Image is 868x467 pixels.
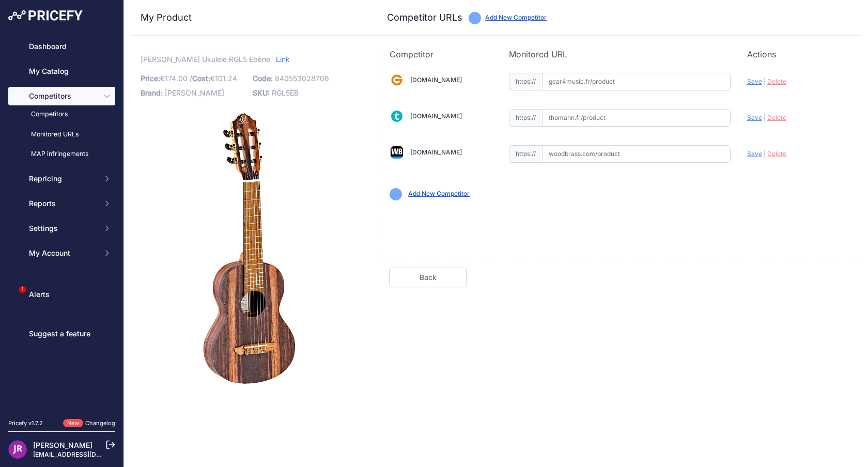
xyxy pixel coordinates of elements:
input: thomann.fr/product [542,109,731,127]
span: Price: [141,74,160,83]
a: Dashboard [8,37,115,56]
span: / € [190,74,237,83]
button: Reports [8,194,115,213]
span: Reports [29,198,97,209]
a: Competitors [8,105,115,123]
span: Settings [29,223,97,233]
span: 174.00 [165,74,188,83]
a: [EMAIL_ADDRESS][DOMAIN_NAME] [33,450,141,458]
input: gear4music.fr/product [542,73,731,90]
span: Save [747,77,762,85]
span: SKU: [253,88,270,97]
h3: My Product [141,10,358,25]
button: Competitors [8,87,115,105]
span: https:// [509,73,542,90]
span: Cost: [192,74,210,83]
span: | [764,77,766,85]
a: [DOMAIN_NAME] [410,76,462,84]
span: 101.24 [215,74,237,83]
span: Delete [767,150,786,158]
span: https:// [509,145,542,163]
span: Code: [253,74,273,83]
span: Save [747,114,762,121]
span: [PERSON_NAME] Ukulele RGL5 Ebène [141,53,270,66]
nav: Sidebar [8,37,115,407]
p: Actions [747,48,849,60]
a: My Catalog [8,62,115,81]
button: Repricing [8,169,115,188]
a: Monitored URLs [8,126,115,144]
span: My Account [29,248,97,258]
p: Monitored URL [509,48,731,60]
a: [PERSON_NAME] [33,441,92,449]
a: [DOMAIN_NAME] [410,148,462,156]
span: Competitors [29,91,97,101]
a: Back [389,268,467,287]
span: | [764,150,766,158]
p: Competitor [390,48,492,60]
span: 840553028706 [275,74,329,83]
a: Link [276,53,290,66]
a: Add New Competitor [408,190,470,197]
span: https:// [509,109,542,127]
p: € [141,71,246,86]
a: MAP infringements [8,145,115,163]
span: RGL5EB [272,88,299,97]
span: Brand: [141,88,163,97]
h3: Competitor URLs [387,10,462,25]
a: Add New Competitor [485,13,547,21]
span: | [764,114,766,121]
button: Settings [8,219,115,238]
span: Delete [767,114,786,121]
span: Repricing [29,174,97,184]
input: woodbrass.com/product [542,145,731,163]
a: Changelog [85,419,115,427]
button: My Account [8,244,115,262]
div: Pricefy v1.7.2 [8,419,43,428]
span: Delete [767,77,786,85]
span: New [63,419,83,428]
a: Alerts [8,285,115,304]
span: [PERSON_NAME] [165,88,224,97]
span: Save [747,150,762,158]
a: Suggest a feature [8,324,115,343]
img: Pricefy Logo [8,10,83,21]
a: [DOMAIN_NAME] [410,112,462,120]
